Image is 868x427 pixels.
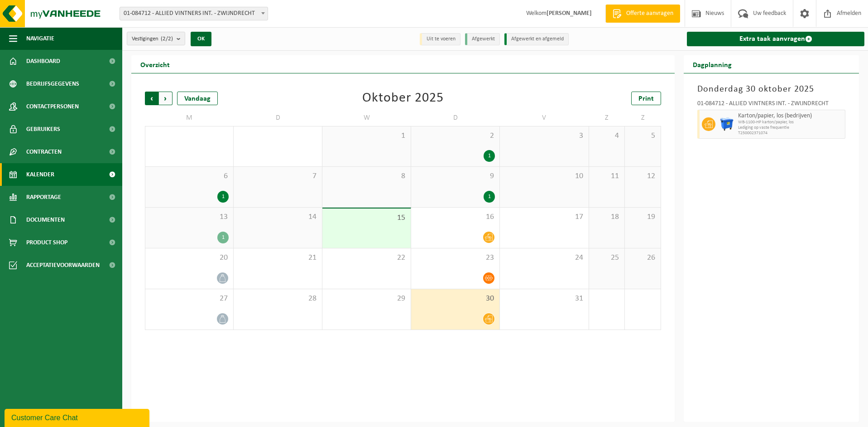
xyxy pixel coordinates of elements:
span: 11 [594,171,620,181]
td: D [234,110,322,126]
a: Offerte aanvragen [605,5,680,23]
span: 24 [504,253,584,263]
span: 10 [504,171,584,181]
span: Contracten [26,141,62,163]
span: 8 [327,171,406,181]
div: Oktober 2025 [362,92,444,105]
span: 17 [504,212,584,222]
span: 01-084712 - ALLIED VINTNERS INT. - ZWIJNDRECHT [120,7,268,20]
span: 25 [594,253,620,263]
a: Extra taak aanvragen [687,32,864,46]
span: 31 [504,294,584,304]
td: Z [625,110,661,126]
span: Karton/papier, los (bedrijven) [738,112,843,120]
span: Vestigingen [132,32,173,46]
td: W [322,110,411,126]
button: OK [191,32,211,46]
td: D [411,110,500,126]
a: Print [631,92,661,105]
span: 1 [327,131,406,141]
span: 20 [150,253,229,263]
span: 29 [327,294,406,304]
span: Gebruikers [26,118,60,141]
td: M [145,110,234,126]
div: 1 [217,232,229,243]
span: Navigatie [26,27,54,50]
span: 3 [504,131,584,141]
li: Uit te voeren [420,33,460,45]
span: 12 [629,171,656,181]
span: 13 [150,212,229,222]
span: 27 [150,294,229,304]
td: V [500,110,589,126]
span: Lediging op vaste frequentie [738,125,843,131]
span: Rapportage [26,186,61,209]
span: 6 [150,171,229,181]
span: 21 [238,253,317,263]
span: T250002371074 [738,131,843,136]
span: 23 [416,253,495,263]
span: Contactpersonen [26,95,79,118]
div: 1 [484,191,495,203]
span: Documenten [26,209,65,231]
span: Volgende [159,92,173,105]
span: Product Shop [26,231,67,254]
span: 01-084712 - ALLIED VINTNERS INT. - ZWIJNDRECHT [120,7,268,20]
span: 26 [629,253,656,263]
h3: Donderdag 30 oktober 2025 [697,82,845,96]
button: Vestigingen(2/2) [127,32,185,45]
li: Afgewerkt [465,33,500,45]
iframe: chat widget [5,407,151,427]
span: 28 [238,294,317,304]
img: WB-1100-HPE-BE-01 [720,117,734,131]
span: 18 [594,212,620,222]
span: 2 [416,131,495,141]
span: 30 [416,294,495,304]
div: 01-084712 - ALLIED VINTNERS INT. - ZWIJNDRECHT [697,101,845,110]
div: 1 [217,191,229,203]
span: 5 [629,131,656,141]
span: Print [638,95,654,102]
span: Vorige [145,92,158,105]
li: Afgewerkt en afgemeld [504,33,569,45]
span: Dashboard [26,50,60,73]
span: Kalender [26,163,54,186]
span: 9 [416,171,495,181]
td: Z [589,110,625,126]
h2: Dagplanning [684,55,741,73]
span: Offerte aanvragen [624,9,676,18]
h2: Overzicht [131,55,179,73]
div: 1 [484,150,495,162]
span: 4 [594,131,620,141]
strong: [PERSON_NAME] [547,10,592,17]
count: (2/2) [161,36,173,42]
span: 16 [416,212,495,222]
span: 7 [238,171,317,181]
span: 14 [238,212,317,222]
span: 19 [629,212,656,222]
span: Acceptatievoorwaarden [26,254,100,277]
span: 15 [327,213,406,223]
span: 22 [327,253,406,263]
span: WB-1100-HP karton/papier, los [738,120,843,125]
span: Bedrijfsgegevens [26,73,79,95]
div: Vandaag [177,92,218,105]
